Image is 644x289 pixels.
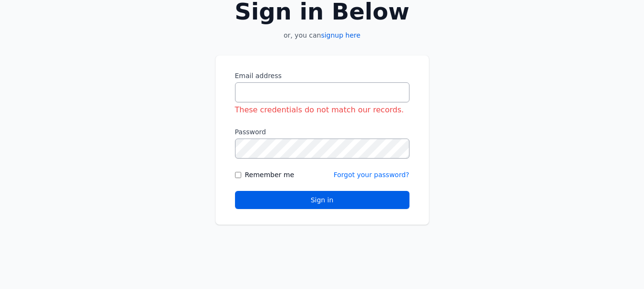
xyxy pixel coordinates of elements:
[235,127,409,137] label: Password
[215,30,429,40] p: or, you can
[321,31,360,39] a: signup here
[235,104,409,116] div: These credentials do not match our records.
[235,71,409,80] label: Email address
[245,170,295,179] label: Remember me
[235,191,409,209] button: Sign in
[334,171,409,179] a: Forgot your password?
